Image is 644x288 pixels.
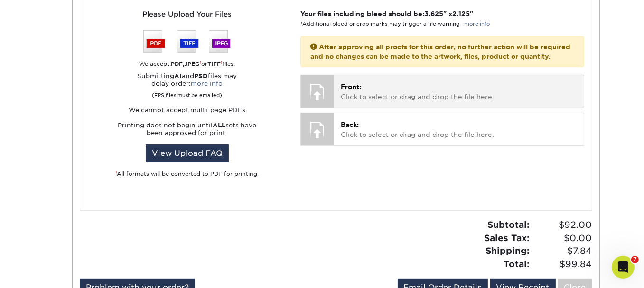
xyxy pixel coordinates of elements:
span: 3.625 [424,10,443,18]
span: 7 [631,256,639,263]
a: more info [464,21,490,27]
strong: Your files including bleed should be: " x " [300,10,473,18]
sup: 1 [221,60,222,65]
strong: Sales Tax: [485,233,530,243]
sup: 1 [115,170,117,174]
span: 2.125 [452,10,470,18]
small: (EPS files must be emailed) [152,88,222,99]
span: $99.84 [533,258,592,271]
strong: After approving all proofs for this order, no further action will be required and no changes can ... [310,43,570,60]
strong: Subtotal: [488,219,530,230]
strong: ALL [213,122,225,129]
strong: AI [174,72,182,80]
span: Back: [341,121,359,128]
strong: JPEG [184,61,200,67]
strong: Total: [504,259,530,269]
a: more info [191,80,223,87]
sup: 1 [200,60,201,65]
img: We accept: PSD, TIFF, or JPEG (JPG) [143,30,231,53]
div: Please Upload Your Files [88,9,286,19]
div: We accept: , or files. [88,60,286,68]
span: Front: [341,83,361,90]
strong: Shipping: [486,245,530,256]
strong: TIFF [207,61,221,67]
span: $7.84 [533,244,592,258]
p: Click to select or drag and drop the file here. [341,82,577,101]
iframe: Intercom live chat [612,256,635,279]
a: View Upload FAQ [146,144,229,162]
small: *Additional bleed or crop marks may trigger a file warning – [300,21,490,27]
strong: PSD [194,72,208,80]
p: Printing does not begin until sets have been approved for print. [88,122,286,137]
strong: PDF [171,61,183,67]
p: Click to select or drag and drop the file here. [341,120,577,139]
div: All formats will be converted to PDF for printing. [88,170,286,178]
p: Submitting and files may delay order: [88,72,286,99]
span: $0.00 [533,232,592,245]
span: $92.00 [533,218,592,232]
p: We cannot accept multi-page PDFs [88,107,286,114]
